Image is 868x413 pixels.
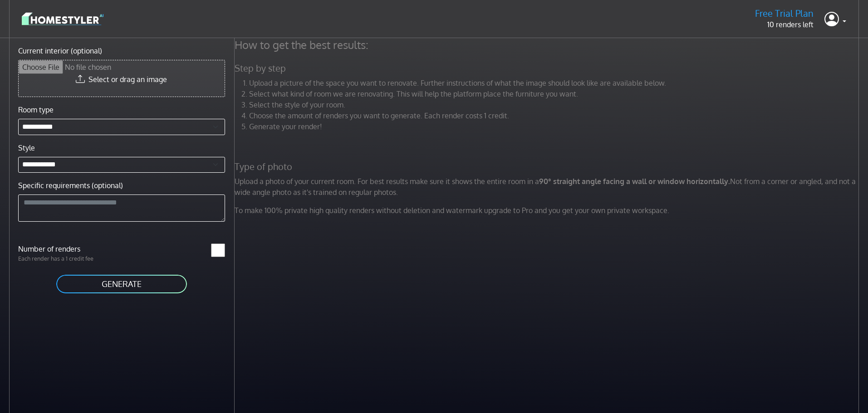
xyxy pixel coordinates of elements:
[18,45,102,56] label: Current interior (optional)
[18,104,54,115] label: Room type
[13,243,122,254] label: Number of renders
[229,63,867,74] h5: Step by step
[755,19,814,30] p: 10 renders left
[249,88,862,99] li: Select what kind of room we are renovating. This will help the platform place the furniture you w...
[249,99,862,110] li: Select the style of your room.
[249,78,862,88] li: Upload a picture of the space you want to renovate. Further instructions of what the image should...
[13,254,122,263] p: Each render has a 1 credit fee
[249,110,862,121] li: Choose the amount of renders you want to generate. Each render costs 1 credit.
[229,38,867,52] h4: How to get the best results:
[229,176,867,198] p: Upload a photo of your current room. For best results make sure it shows the entire room in a Not...
[539,177,730,186] strong: 90° straight angle facing a wall or window horizontally.
[229,161,867,172] h5: Type of photo
[55,274,188,294] button: GENERATE
[22,11,103,27] img: logo-3de290ba35641baa71223ecac5eacb59cb85b4c7fdf211dc9aaecaaee71ea2f8.svg
[229,205,867,216] p: To make 100% private high quality renders without deletion and watermark upgrade to Pro and you g...
[18,180,123,191] label: Specific requirements (optional)
[18,142,35,153] label: Style
[755,8,814,19] h5: Free Trial Plan
[249,121,862,132] li: Generate your render!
